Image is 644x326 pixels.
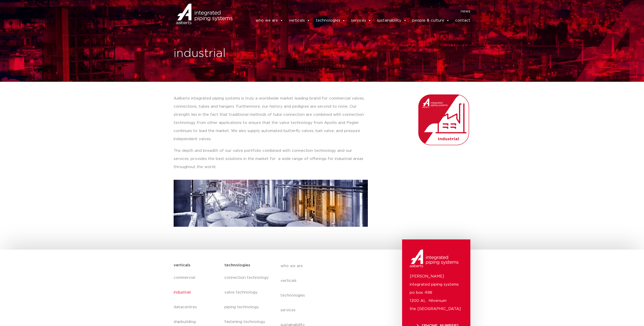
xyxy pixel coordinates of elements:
a: technologies [316,15,345,26]
a: piping technology [224,300,270,315]
a: technologies [280,288,373,303]
a: people & culture [412,15,450,26]
a: services [351,15,371,26]
a: valve technology [224,285,270,300]
a: verticals [280,273,373,288]
h1: industrial [174,45,320,62]
p: The depth and breadth of our valve portfolio combined with connection technology and our services... [174,147,368,171]
a: who we are [256,15,283,26]
p: [PERSON_NAME] integrated piping systems po box 498 1200 AL Hilversum the [GEOGRAPHIC_DATA] [410,272,463,313]
img: Aalberts_IPS_icon_industrial_rgb [418,94,469,145]
h5: technologies [224,261,250,269]
a: connection technology [224,270,270,285]
h5: verticals [174,261,190,269]
a: services [280,303,373,318]
a: commercial [174,270,220,285]
a: who we are [280,259,373,273]
a: news [461,7,470,15]
a: contact [455,15,470,26]
a: sustainability [377,15,407,26]
a: industrial [174,285,220,300]
nav: Menu [240,7,471,15]
a: datacentres [174,300,220,315]
p: Aalberts integrated piping systems is truly a worldwide market leading brand for commercial valve... [174,94,368,143]
a: verticals [289,15,310,26]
